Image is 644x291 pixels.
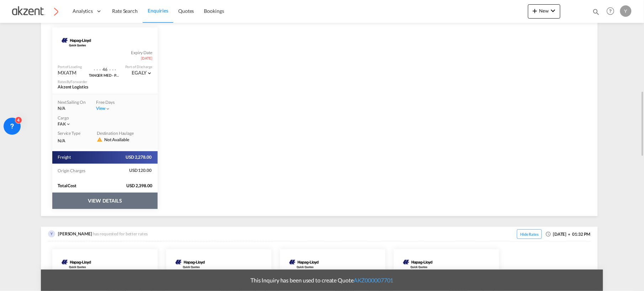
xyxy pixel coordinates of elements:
[109,62,116,73] div: . . .
[66,122,71,127] md-icon: icon-chevron-down
[58,138,65,144] span: N/A
[147,70,152,76] md-icon: icon-chevron-down
[605,5,620,18] div: Help
[148,7,168,14] span: Enquiries
[132,69,152,76] div: EGALY
[125,64,152,69] div: Port of Discharge
[89,73,121,77] div: via Port TANGER MED - PORT SAID
[60,254,93,272] img: Hapag-Lloyd Spot
[101,62,109,73] div: Transit Time 46
[58,168,86,173] span: Origin Charges
[97,137,102,142] md-icon: icon-alert
[52,193,158,209] button: VIEW DETAILS
[288,254,321,272] img: Hapag-Lloyd Spot
[178,8,194,14] span: Quotes
[354,277,394,284] a: AKZ000007701
[58,106,86,112] div: N/A
[48,230,55,238] img: UAAAAASUVORK5CYII=
[402,254,435,272] img: Hapag-Lloyd Spot
[58,84,129,90] div: Akzent Logistics
[58,99,86,106] div: Next Sailing On
[545,231,551,237] md-icon: icon-clock
[513,230,591,238] div: [DATE] 01:32 PM
[592,8,600,16] md-icon: icon-magnify
[58,69,76,76] div: MXATM
[569,233,571,235] md-icon: icon-checkbox-blank-circle
[531,8,558,14] span: New
[174,254,207,272] img: Hapag-Lloyd Spot
[105,106,110,111] md-icon: icon-chevron-down
[620,5,632,17] div: Y
[58,131,86,137] div: Service Type
[141,56,152,61] span: [DATE]
[549,6,558,15] md-icon: icon-chevron-down
[204,8,224,14] span: Bookings
[129,168,152,174] span: USD 120.00
[592,8,600,19] div: icon-magnify
[60,32,93,50] img: Hapag-Lloyd | Quick Quotes
[97,137,134,144] div: Not Available
[126,154,152,160] span: USD 2,278.00
[70,80,87,84] span: Forwarder
[73,7,93,15] span: Analytics
[58,79,87,84] div: Rates By
[58,154,72,160] span: Freight
[531,6,539,15] md-icon: icon-plus 400-fg
[528,4,560,19] button: icon-plus 400-fgNewicon-chevron-down
[147,70,152,76] span: Port of Discharge EGALY Port of Destination EGALY
[58,183,116,189] div: Total Cost
[250,277,394,284] span: This Inquiry has been used to create Quote
[126,183,158,189] span: USD 2,398.00
[96,106,125,112] div: Viewicon-chevron-down
[97,131,134,137] div: Destination Haulage
[58,121,66,127] span: FAK
[94,62,101,73] div: . . .
[58,64,82,69] div: Port of Loading
[11,3,59,19] img: c72fcea0ad0611ed966209c23b7bd3dd.png
[93,231,149,236] span: has requested for better rates
[58,115,152,121] div: Cargo
[112,8,138,14] span: Rate Search
[96,99,125,106] div: Free Days
[58,231,92,236] span: [PERSON_NAME]
[517,229,542,239] span: Hide Rates
[131,50,152,56] span: Expiry Date
[605,5,617,17] span: Help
